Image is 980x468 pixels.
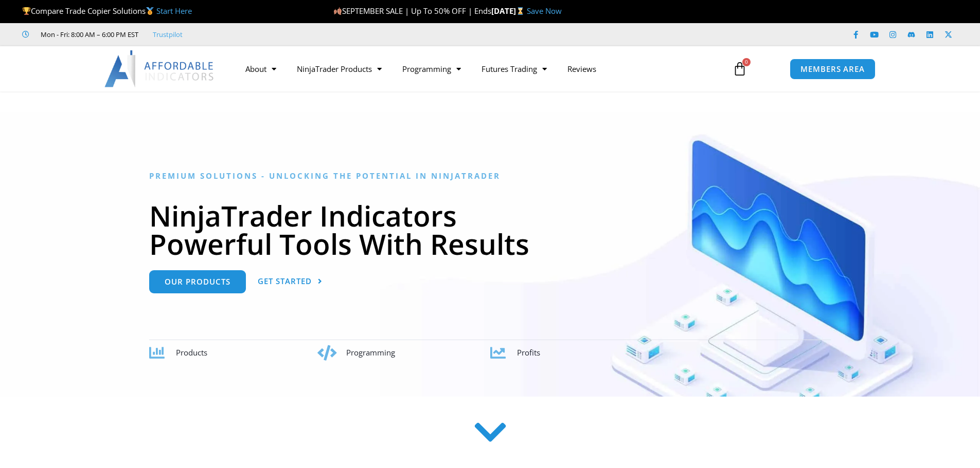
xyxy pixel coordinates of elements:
[471,57,557,81] a: Futures Trading
[491,6,527,16] strong: [DATE]
[149,270,246,293] a: Our Products
[149,201,831,258] h1: NinjaTrader Indicators Powerful Tools With Results
[23,7,30,15] img: 🏆
[38,28,138,41] span: Mon - Fri: 8:00 AM – 6:00 PM EST
[742,58,751,66] span: 0
[258,277,312,285] span: Get Started
[334,7,342,15] img: 🍂
[104,50,215,87] img: LogoAI | Affordable Indicators – NinjaTrader
[287,57,392,81] a: NinjaTrader Products
[235,57,287,81] a: About
[153,28,183,41] a: Trustpilot
[557,57,607,81] a: Reviews
[800,65,865,73] span: MEMBERS AREA
[346,347,395,358] span: Programming
[258,270,323,293] a: Get Started
[516,7,524,15] img: ⌛
[333,6,491,16] span: SEPTEMBER SALE | Up To 50% OFF | Ends
[392,57,471,81] a: Programming
[717,54,762,84] a: 0
[790,59,876,80] a: MEMBERS AREA
[156,6,192,16] a: Start Here
[176,347,207,358] span: Products
[149,171,831,181] h6: Premium Solutions - Unlocking the Potential in NinjaTrader
[22,6,192,16] span: Compare Trade Copier Solutions
[517,347,540,358] span: Profits
[527,6,562,16] a: Save Now
[235,57,721,81] nav: Menu
[146,7,154,15] img: 🥇
[165,278,230,286] span: Our Products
